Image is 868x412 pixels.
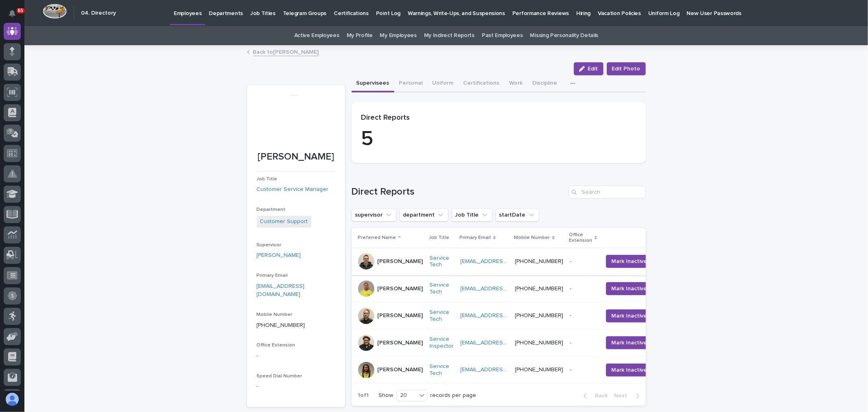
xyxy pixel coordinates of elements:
[429,233,450,242] p: Job Title
[257,374,302,379] span: Speed Dial Number
[361,114,636,123] p: Direct Reports
[352,208,396,221] button: supervisor
[378,366,423,373] p: [PERSON_NAME]
[378,340,423,346] p: [PERSON_NAME]
[574,62,603,75] button: Edit
[394,75,428,92] button: Personal
[606,364,652,377] button: Mark Inactive
[352,75,394,92] button: Supervisees
[459,75,505,92] button: Certifications
[461,313,553,318] a: [EMAIL_ADDRESS][DOMAIN_NAME]
[611,392,646,399] button: Next
[380,26,417,45] a: My Employees
[257,251,301,260] a: [PERSON_NAME]
[570,284,573,292] p: -
[611,312,647,320] span: Mark Inactive
[257,243,282,248] span: Supervisor
[18,8,23,13] p: 65
[577,392,611,399] button: Back
[611,366,647,374] span: Mark Inactive
[514,233,550,242] p: Mobile Number
[570,365,573,373] p: -
[430,255,454,269] a: Service Tech
[570,338,573,346] p: -
[515,340,564,346] a: [PHONE_NUMBER]
[43,4,67,19] img: Workspace Logo
[606,336,652,349] button: Mark Inactive
[4,5,21,22] button: Notifications
[257,207,286,212] span: Department
[378,312,423,319] p: [PERSON_NAME]
[347,26,373,45] a: My Profile
[257,382,335,391] p: -
[81,10,116,17] h2: 04. Directory
[257,283,305,298] a: [EMAIL_ADDRESS][DOMAIN_NAME]
[496,208,539,221] button: startDate
[570,256,573,265] p: -
[607,62,646,75] button: Edit Photo
[430,309,454,323] a: Service Tech
[460,233,491,242] p: Primary Email
[515,367,564,373] a: [PHONE_NUMBER]
[378,258,423,265] p: [PERSON_NAME]
[257,352,335,360] p: -
[461,340,553,346] a: [EMAIL_ADDRESS][DOMAIN_NAME]
[253,47,319,56] a: Back to[PERSON_NAME]
[257,273,288,278] span: Primary Email
[611,257,647,265] span: Mark Inactive
[606,282,652,295] button: Mark Inactive
[257,322,305,328] a: [PHONE_NUMBER]
[257,151,335,163] p: [PERSON_NAME]
[431,392,477,399] p: records per page
[352,356,665,384] tr: [PERSON_NAME]Service Tech [EMAIL_ADDRESS][DOMAIN_NAME] [PHONE_NUMBER]-- Mark Inactive
[530,26,599,45] a: Missing Personality Details
[505,75,528,92] button: Work
[257,343,295,348] span: Office Extension
[400,208,448,221] button: department
[569,230,593,245] p: Office Extension
[352,248,665,275] tr: [PERSON_NAME]Service Tech [EMAIL_ADDRESS][DOMAIN_NAME] [PHONE_NUMBER]-- Mark Inactive
[257,312,293,317] span: Mobile Number
[397,391,417,400] div: 20
[257,177,278,182] span: Job Title
[260,217,308,226] a: Customer Support
[461,259,553,264] a: [EMAIL_ADDRESS][DOMAIN_NAME]
[528,75,562,92] button: Discipline
[352,186,565,198] h1: Direct Reports
[352,275,665,302] tr: [PERSON_NAME]Service Tech [EMAIL_ADDRESS][DOMAIN_NAME] [PHONE_NUMBER]-- Mark Inactive
[482,26,523,45] a: Past Employees
[430,363,454,377] a: Service Tech
[570,311,573,319] p: -
[612,65,641,73] span: Edit Photo
[515,259,564,264] a: [PHONE_NUMBER]
[378,285,423,292] p: [PERSON_NAME]
[606,255,652,268] button: Mark Inactive
[4,391,21,408] button: users-avatar
[352,386,376,405] p: 1 of 1
[590,393,608,399] span: Back
[294,26,339,45] a: Active Employees
[611,339,647,347] span: Mark Inactive
[568,186,646,199] input: Search
[428,75,459,92] button: Uniform
[515,286,564,291] a: [PHONE_NUMBER]
[611,285,647,293] span: Mark Inactive
[352,302,665,329] tr: [PERSON_NAME]Service Tech [EMAIL_ADDRESS][DOMAIN_NAME] [PHONE_NUMBER]-- Mark Inactive
[358,233,396,242] p: Preferred Name
[461,367,553,373] a: [EMAIL_ADDRESS][DOMAIN_NAME]
[614,393,632,399] span: Next
[606,309,652,322] button: Mark Inactive
[424,26,474,45] a: My Indirect Reports
[10,10,21,23] div: Notifications65
[515,313,564,318] a: [PHONE_NUMBER]
[352,329,665,357] tr: [PERSON_NAME]Service Inspector [EMAIL_ADDRESS][DOMAIN_NAME] [PHONE_NUMBER]-- Mark Inactive
[452,208,492,221] button: Job Title
[430,336,454,350] a: Service Inspector
[257,185,329,194] a: Customer Service Manager
[430,282,454,296] a: Service Tech
[379,392,394,399] p: Show
[461,286,553,291] a: [EMAIL_ADDRESS][DOMAIN_NAME]
[361,127,636,151] p: 5
[588,66,598,72] span: Edit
